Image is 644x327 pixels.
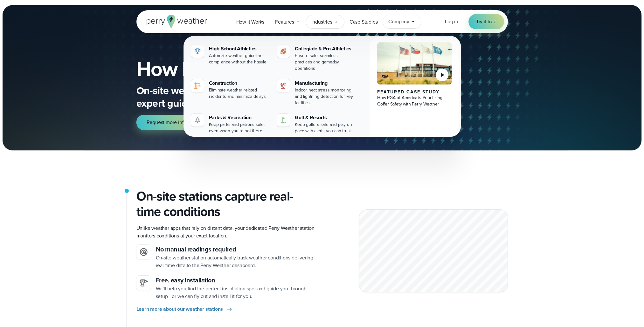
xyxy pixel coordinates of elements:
a: Request more info [136,115,202,130]
span: Features [275,18,294,26]
p: We’ll help you find the perfect installation spot and guide you through setup—or we can fly out a... [156,285,317,300]
a: PGA of America Featured Case Study How PGA of America is Prioritizing Golfer Safety with Perry We... [370,37,460,142]
span: Case Studies [350,18,378,26]
div: Ensure safe, seamless practices and gameday operations [295,53,356,72]
a: Case Studies [344,15,383,28]
img: mining-icon@2x.svg [280,82,287,90]
p: On-site weather monitoring, automated alerts, and expert guidance— . [136,84,391,110]
a: Parks & Recreation Keep parks and patrons safe, even when you're not there [189,111,272,137]
img: construction perry weather [194,82,201,90]
img: golf-iconV2.svg [280,116,287,124]
div: How PGA of America is Prioritizing Golfer Safety with Perry Weather [377,95,452,107]
img: proathletics-icon@2x-1.svg [280,47,287,55]
div: Construction [209,79,270,87]
h2: On-site stations capture real-time conditions [136,189,317,219]
img: highschool-icon.svg [194,47,201,55]
p: On-site weather station automatically track weather conditions delivering real-time data to the P... [156,254,317,269]
img: PGA of America [377,42,452,84]
span: Industries [311,18,332,26]
span: How it Works [236,18,265,26]
a: construction perry weather Construction Eliminate weather related incidents and minimize delays [189,77,272,102]
a: Try it free [468,14,504,29]
div: Featured Case Study [377,90,452,95]
span: Try it free [476,18,496,25]
div: Collegiate & Pro Athletics [295,45,356,53]
h1: How Perry Weather Works [136,59,412,79]
a: How it Works [231,15,270,28]
span: Request more info [147,119,187,126]
div: Manufacturing [295,79,356,87]
div: Eliminate weather related incidents and minimize delays [209,87,270,100]
a: High School Athletics Automate weather guideline compliance without the hassle [189,42,272,68]
a: Golf & Resorts Keep golfers safe and play on pace with alerts you can trust [274,111,358,137]
div: Keep parks and patrons safe, even when you're not there [209,121,270,134]
div: Parks & Recreation [209,114,270,121]
a: Manufacturing Indoor heat stress monitoring and lightning detection for key facilities [274,77,358,109]
div: High School Athletics [209,45,270,53]
a: Log in [445,18,458,25]
div: Golf & Resorts [295,114,356,121]
span: Learn more about our weather stations [136,305,223,313]
a: Collegiate & Pro Athletics Ensure safe, seamless practices and gameday operations [274,42,358,74]
img: parks-icon-grey.svg [194,116,201,124]
p: Unlike weather apps that rely on distant data, your dedicated Perry Weather station monitors cond... [136,224,317,240]
a: Learn more about our weather stations [136,305,233,313]
div: Automate weather guideline compliance without the hassle [209,53,270,65]
span: Company [388,18,409,25]
h3: Free, easy installation [156,276,317,285]
div: Indoor heat stress monitoring and lightning detection for key facilities [295,87,356,106]
h3: No manual readings required [156,245,317,254]
div: Keep golfers safe and play on pace with alerts you can trust [295,121,356,134]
